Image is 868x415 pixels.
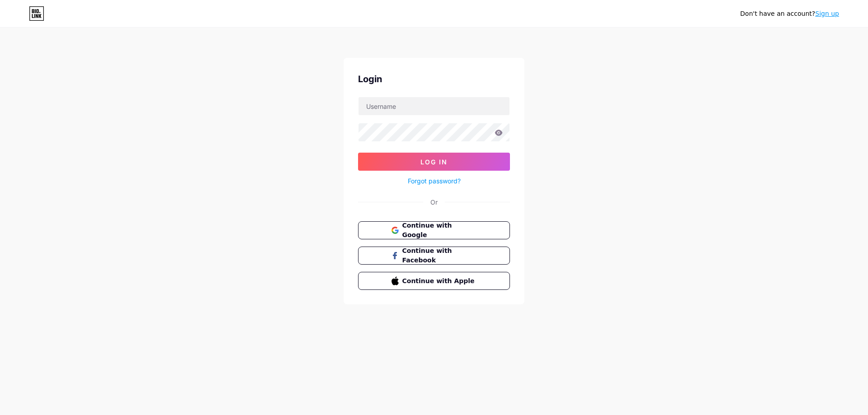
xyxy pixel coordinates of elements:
[408,176,461,186] a: Forgot password?
[420,158,448,166] span: Log In
[430,197,438,207] div: Or
[358,72,510,86] div: Login
[402,276,477,286] span: Continue with Apple
[358,221,510,239] button: Continue with Google
[358,153,510,171] button: Log In
[402,246,477,265] span: Continue with Facebook
[359,97,509,115] input: Username
[815,10,839,17] a: Sign up
[358,272,510,290] button: Continue with Apple
[402,221,477,240] span: Continue with Google
[358,247,510,265] button: Continue with Facebook
[740,9,839,19] div: Don't have an account?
